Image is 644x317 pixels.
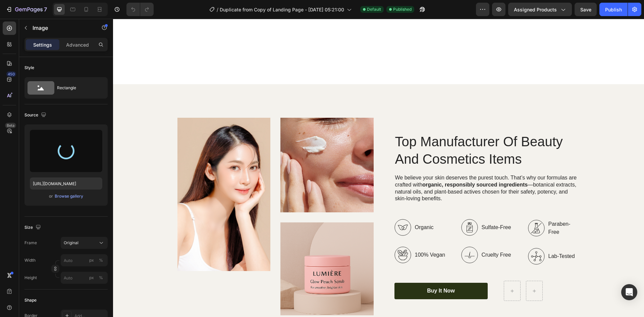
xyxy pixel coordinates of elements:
label: Height [24,275,37,281]
div: px [89,275,94,281]
span: Published [393,6,412,12]
h2: Top Manufacturer Of Beauty And Cosmetics Items [281,113,467,150]
div: Size [24,223,42,232]
div: Browse gallery [55,193,83,199]
button: 7 [3,3,50,16]
p: Image [33,24,90,32]
div: Rectangle [57,80,98,96]
span: or [49,192,53,200]
p: Paraben-Free [435,201,466,217]
div: Source [24,111,48,120]
div: % [99,257,103,263]
button: px [97,274,105,282]
div: Publish [605,6,622,13]
a: Buy It Now [281,264,375,280]
div: 450 [6,71,16,77]
p: Cruelty Free [369,232,398,240]
span: Default [367,6,381,12]
div: % [99,275,103,281]
div: px [89,257,94,263]
button: Original [61,237,108,249]
button: Assigned Products [508,3,572,16]
div: Buy It Now [314,269,342,276]
p: Sulfate-Free [369,205,398,213]
strong: organic, responsibly sourced ingredients [309,163,415,169]
div: Undo/Redo [126,3,154,16]
button: Browse gallery [54,193,84,200]
div: Open Intercom Messenger [621,284,637,300]
p: We believe your skin deserves the purest touch. That’s why our formulas are crafted with —botanic... [282,156,466,183]
img: gempages_584848590682194804-18026b0d-cec8-4db9-9dff-c7c759fda306.png [167,204,261,297]
span: / [217,6,218,13]
label: Width [24,257,36,263]
p: 100% Vegan [302,232,332,240]
p: Organic [302,205,332,213]
button: % [88,274,96,282]
span: Assigned Products [514,6,557,13]
input: px% [61,254,108,266]
span: Save [580,7,591,12]
p: 7 [44,5,47,13]
div: Style [24,65,34,71]
div: Beta [5,123,16,128]
span: Duplicate from Copy of Landing Page - [DATE] 05:21:00 [220,6,344,13]
span: Original [64,240,78,246]
p: Settings [33,41,52,48]
button: Save [575,3,597,16]
p: Lab-Tested [435,233,466,242]
iframe: Design area [113,19,644,317]
input: https://example.com/image.jpg [30,177,102,190]
button: % [88,256,96,264]
label: Frame [24,240,37,246]
button: Publish [599,3,628,16]
img: gempages_584848590682194804-d2d2aa7b-f77e-4389-8fd2-b162e64bffb3.png [167,99,261,194]
button: px [97,256,105,264]
p: Advanced [66,41,89,48]
div: Shape [24,297,37,303]
input: px% [61,272,108,284]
